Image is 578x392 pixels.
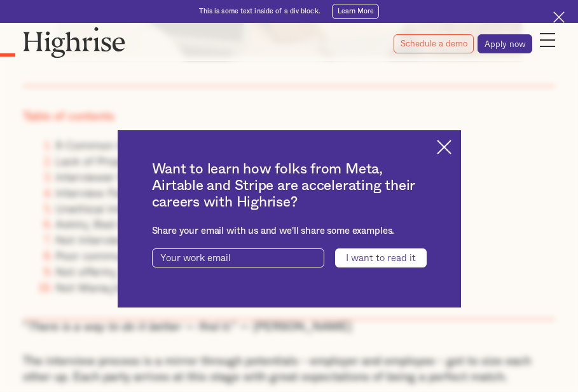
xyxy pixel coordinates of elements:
a: Apply now [478,34,532,53]
div: This is some text inside of a div block. [199,7,320,16]
div: Share your email with us and we'll share some examples. [152,226,427,237]
form: current-ascender-blog-article-modal-form [152,248,427,267]
a: Learn More [332,4,380,19]
img: Highrise logo [23,27,125,58]
img: Cross icon [437,140,451,154]
a: Schedule a demo [394,34,474,53]
img: Cross icon [553,11,565,23]
input: I want to read it [335,248,427,267]
h2: Want to learn how folks from Meta, Airtable and Stripe are accelerating their careers with Highrise? [152,161,427,210]
input: Your work email [152,248,324,267]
